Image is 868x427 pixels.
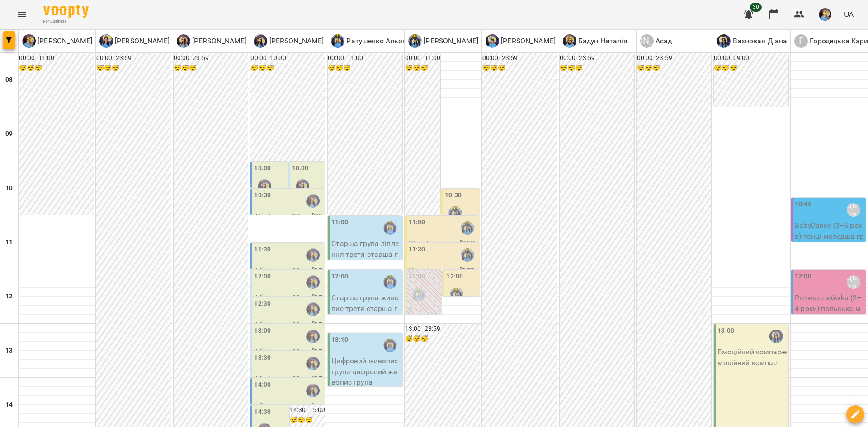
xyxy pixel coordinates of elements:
div: Городецька Карина [847,275,860,289]
h6: 13:00 - 23:59 [405,324,480,334]
div: Асад [640,34,672,48]
img: Ратушенко Альона [383,275,397,289]
p: [PERSON_NAME] [36,36,92,46]
img: Свириденко Аня [461,221,474,235]
h6: 😴😴😴 [637,63,712,73]
img: Ігнатенко Оксана [306,330,320,343]
img: Ратушенко Альона [383,339,397,352]
label: 13:30 [254,353,271,363]
h6: 08 [5,75,13,85]
label: 10:30 [254,190,271,200]
div: Ігнатенко Оксана [306,248,320,262]
h6: 😴😴😴 [96,63,171,73]
img: С [408,34,422,48]
label: 11:00 [331,218,348,227]
p: 0 [409,305,440,316]
a: С [PERSON_NAME] [408,34,478,48]
h6: 09 [5,129,13,139]
div: [PERSON_NAME] [640,34,654,48]
h6: 00:00 - 23:59 [637,53,712,63]
p: Ратушенко Альона [344,36,411,46]
img: Ігнатенко Оксана [306,194,320,208]
p: [PERSON_NAME] [499,36,556,46]
p: Pierwsze słówka (2–4 роки) - польська молодша [795,292,864,325]
h6: 13 [5,346,13,356]
p: Кінезіотерапія - [PERSON_NAME] [409,265,478,287]
img: В [717,34,731,48]
div: Ігнатенко Оксана [306,357,320,370]
label: 11:00 [409,218,425,227]
p: Цифровий живопис група - цифровий живопис група [331,356,401,388]
img: Р [331,34,344,48]
a: П [PERSON_NAME] [22,34,92,48]
h6: 😴😴😴 [250,63,325,73]
p: Старша група живопис - третя старша група живопис [331,292,401,325]
h6: 😴😴😴 [405,334,480,344]
label: 11:30 [254,245,271,255]
div: Г [794,34,808,48]
p: Асад [654,36,672,46]
img: Ігнатенко Оксана [306,384,320,397]
p: Старша група ліплення - третя старша група ліплення [331,238,401,270]
a: Б [PERSON_NAME] [99,34,170,48]
a: Ч [PERSON_NAME] [486,34,556,48]
a: Б Бадун Наталія [563,34,627,48]
img: Вахнован Діана [769,330,783,343]
p: Абілітолог 30 хв - [PERSON_NAME] [254,265,323,287]
label: 10:00 [254,163,271,173]
label: 13:00 [254,326,271,336]
img: Ч [486,34,499,48]
label: 14:00 [254,380,271,390]
div: Свириденко Аня [408,34,478,48]
label: 12:30 [254,299,271,309]
label: 12:00 [254,272,271,282]
div: Казимирів Тетяна [177,34,247,48]
img: Ігнатенко Оксана [306,302,320,316]
p: Емоційний компас - емоційний компас [717,347,787,368]
div: Свириденко Аня [450,288,463,301]
h6: 00:00 - 23:59 [482,53,557,63]
label: 12:00 [331,272,348,282]
img: Voopty Logo [43,5,89,18]
span: For Business [43,19,89,24]
a: [PERSON_NAME] Асад [640,34,672,48]
h6: 😴😴😴 [290,415,325,425]
p: [PERSON_NAME] [190,36,247,46]
img: П [22,34,36,48]
label: 10:45 [795,200,811,209]
img: Ігнатенко Оксана [258,179,271,193]
a: К [PERSON_NAME] [177,34,247,48]
p: Бадун Наталія [576,36,627,46]
h6: 00:00 - 23:59 [96,53,171,63]
p: Вахнован Діана [731,36,787,46]
a: В Вахнован Діана [717,34,787,48]
div: Ратушенко Альона [331,34,411,48]
p: [PERSON_NAME] [113,36,170,46]
p: Абілітолог 30 хв - [PERSON_NAME] [254,292,323,314]
p: Абілітолог 30 хв - [PERSON_NAME] [254,347,323,368]
img: К [177,34,190,48]
h6: 00:00 - 23:59 [560,53,634,63]
img: Б [563,34,576,48]
img: Свириденко Аня [412,288,426,301]
img: Ігнатенко Оксана [306,275,320,289]
label: 10:30 [445,190,462,200]
img: Ратушенко Альона [383,221,397,235]
h6: 00:00 - 11:00 [328,53,402,63]
img: І [254,34,267,48]
h6: 10 [5,183,13,193]
label: 13:10 [331,335,348,345]
label: 12:00 [409,272,425,282]
p: Абілітолог 30 хв - [PERSON_NAME] [254,374,323,395]
img: Свириденко Аня [448,206,462,220]
a: І [PERSON_NAME] [254,34,324,48]
button: Menu [11,4,33,25]
label: 14:30 [254,407,271,417]
img: Ігнатенко Оксана [296,179,309,193]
